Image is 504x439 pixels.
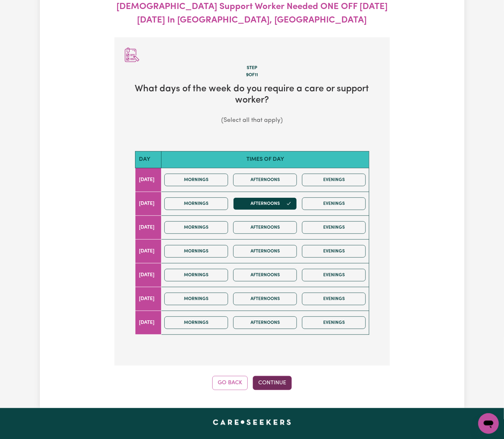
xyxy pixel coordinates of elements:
button: Evenings [302,197,366,210]
button: Mornings [164,245,228,258]
button: Mornings [164,269,228,281]
button: Afternoons [233,293,297,305]
button: Afternoons [233,269,297,281]
button: Afternoons [233,221,297,234]
button: Evenings [302,245,366,258]
td: [DATE] [135,215,161,239]
button: Evenings [302,174,366,186]
button: Mornings [164,221,228,234]
th: Times of day [161,151,369,168]
button: Afternoons [233,174,297,186]
button: Evenings [302,269,366,281]
td: [DATE] [135,263,161,287]
button: Afternoons [233,245,297,258]
iframe: Button to launch messaging window [478,413,499,434]
button: Evenings [302,316,366,329]
button: Mornings [164,174,228,186]
td: [DATE] [135,192,161,215]
td: [DATE] [135,287,161,311]
button: Mornings [164,293,228,305]
td: [DATE] [135,168,161,192]
button: Continue [253,376,292,390]
td: [DATE] [135,239,161,263]
div: 9 of 11 [125,72,380,79]
button: Evenings [302,221,366,234]
button: Afternoons [233,197,297,210]
p: (Select all that apply) [125,116,380,125]
button: Evenings [302,293,366,305]
button: Afternoons [233,316,297,329]
div: Step [125,65,380,72]
button: Mornings [164,197,228,210]
h2: What days of the week do you require a care or support worker? [125,84,380,106]
button: Mornings [164,316,228,329]
a: Careseekers home page [213,420,291,425]
th: Day [135,151,161,168]
td: [DATE] [135,311,161,334]
button: Go Back [212,376,248,390]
